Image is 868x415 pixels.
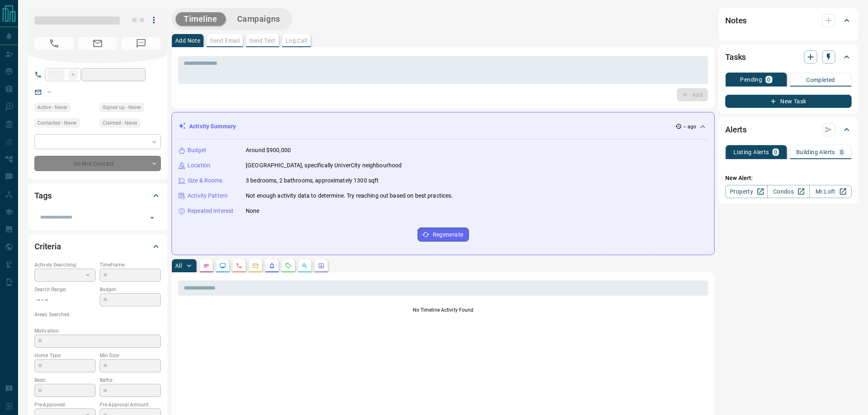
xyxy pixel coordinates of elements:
p: Activity Summary [189,122,236,131]
svg: Listing Alerts [269,262,275,269]
p: 3 bedrooms, 2 bathrooms, approximately 1300 sqft [246,176,379,185]
p: Motivation: [34,327,161,335]
p: Pending [740,77,762,82]
span: No Email [78,37,117,50]
span: Signed up - Never [103,103,141,112]
span: No Number [34,37,74,50]
p: -- ago [683,123,696,130]
p: Pre-Approval Amount: [100,401,161,408]
p: 0 [774,149,777,155]
p: Around $900,000 [246,146,291,155]
p: [GEOGRAPHIC_DATA], specifically UniverCity neighbourhood [246,161,402,170]
h2: Tasks [725,50,746,64]
p: Budget [187,146,206,155]
p: Completed [806,77,835,83]
div: Criteria [34,237,161,256]
div: Do Not Contact [34,156,161,171]
div: Alerts [725,120,852,139]
div: Notes [725,11,852,30]
a: Mr.Loft [809,185,852,198]
h2: Notes [725,14,747,27]
button: Timeline [176,12,226,26]
h2: Alerts [725,123,747,136]
a: -- [48,89,51,95]
p: Pre-Approved: [34,401,96,408]
p: Areas Searched: [34,311,161,318]
p: Search Range: [34,286,96,293]
p: Min Size: [100,352,161,359]
p: 0 [767,77,770,82]
p: Budget: [100,286,161,293]
svg: Emails [252,262,259,269]
p: Repeated Interest [187,207,233,215]
p: Beds: [34,376,96,384]
svg: Opportunities [302,262,308,269]
div: Tasks [725,47,852,67]
p: Timeframe: [100,261,161,269]
button: Campaigns [229,12,288,26]
button: New Task [725,95,852,108]
p: New Alert: [725,174,852,182]
p: Building Alerts [796,149,835,155]
p: Home Type: [34,352,96,359]
button: Regenerate [418,228,469,242]
p: Actively Searching: [34,261,96,269]
p: -- - -- [34,293,96,307]
span: No Number [121,37,161,50]
svg: Agent Actions [318,262,324,269]
p: Not enough activity data to determine. Try reaching out based on best practices. [246,192,453,200]
p: Listing Alerts [733,149,769,155]
a: Property [725,185,767,198]
svg: Requests [285,262,292,269]
span: Active - Never [37,103,67,112]
p: None [246,207,260,215]
div: Activity Summary-- ago [178,119,708,134]
a: Condos [767,185,809,198]
p: 0 [840,149,843,155]
div: Tags [34,186,161,205]
h2: Tags [34,189,51,202]
p: No Timeline Activity Found [178,306,708,314]
p: Location [187,161,210,170]
p: Add Note [175,38,200,43]
svg: Notes [203,262,210,269]
p: All [175,263,182,269]
p: Size & Rooms [187,176,223,185]
p: Activity Pattern [187,192,228,200]
h2: Criteria [34,240,61,253]
span: Claimed - Never [103,119,137,127]
p: Baths: [100,376,161,384]
button: Open [146,212,158,223]
svg: Calls [236,262,242,269]
svg: Lead Browsing Activity [219,262,226,269]
span: Contacted - Never [37,119,77,127]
